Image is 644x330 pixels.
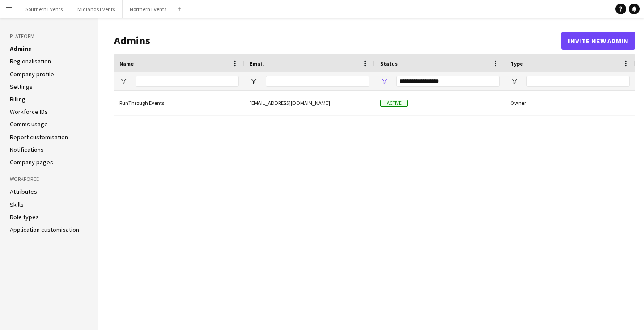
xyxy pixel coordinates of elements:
[10,120,48,128] a: Comms usage
[380,77,388,85] button: Open Filter Menu
[10,108,48,116] a: Workforce IDs
[10,133,68,141] a: Report customisation
[114,34,561,47] h1: Admins
[10,45,31,53] a: Admins
[10,146,44,154] a: Notifications
[136,76,239,87] input: Name Filter Input
[10,83,33,91] a: Settings
[10,70,54,78] a: Company profile
[18,0,70,18] button: Southern Events
[70,0,123,18] button: Midlands Events
[119,60,134,67] span: Name
[10,188,37,196] a: Attributes
[510,77,518,85] button: Open Filter Menu
[10,213,39,221] a: Role types
[114,91,244,115] div: RunThrough Events
[10,175,89,183] h3: Workforce
[10,158,53,166] a: Company pages
[244,91,375,115] div: [EMAIL_ADDRESS][DOMAIN_NAME]
[380,100,408,107] span: Active
[123,0,174,18] button: Northern Events
[250,77,258,85] button: Open Filter Menu
[10,226,79,234] a: Application customisation
[505,91,635,115] div: Owner
[119,77,127,85] button: Open Filter Menu
[10,95,25,103] a: Billing
[10,201,24,209] a: Skills
[380,60,398,67] span: Status
[526,76,630,87] input: Type Filter Input
[510,60,523,67] span: Type
[561,32,635,50] button: Invite new admin
[250,60,264,67] span: Email
[266,76,369,87] input: Email Filter Input
[10,57,51,65] a: Regionalisation
[10,32,89,40] h3: Platform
